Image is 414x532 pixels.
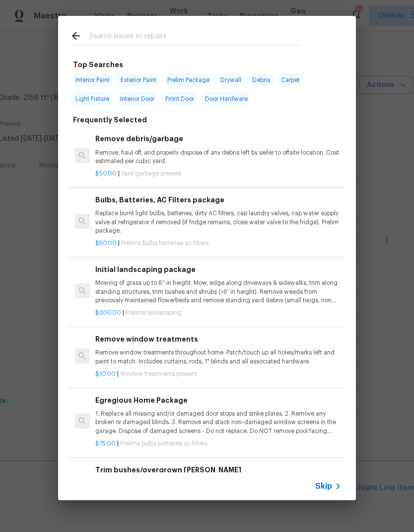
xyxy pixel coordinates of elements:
h6: Frequently Selected [73,114,147,125]
span: Drywall [217,73,244,87]
p: Remove, haul off, and properly dispose of any debris left by seller to offsite location. Cost est... [95,149,342,166]
h6: Top Searches [73,59,123,70]
h6: Egregious Home Package [95,395,342,406]
span: Yard garbage present [121,171,181,177]
span: $50.00 [95,240,117,246]
h6: Bulbs, Batteries, AC Filters package [95,194,342,205]
h6: Initial landscaping package [95,264,342,275]
p: | [95,440,342,448]
p: | [95,239,342,248]
span: $300.00 [95,310,121,316]
input: Search issues or repairs [89,30,299,45]
span: Window treatments present [120,371,197,377]
p: 1. Replace all missing and/or damaged door stops and strike plates. 2. Remove any broken or damag... [95,410,342,435]
span: Front Door [162,92,197,106]
span: Prelims landscaping [126,310,182,316]
h6: Remove window treatments [95,334,342,345]
p: Replace burnt light bulbs, batteries, dirty AC filters, cap laundry valves, cap water supply valv... [95,209,342,235]
span: Interior Paint [72,73,113,87]
span: Prelims bulbs batteries ac filters [120,441,207,446]
span: $75.00 [95,441,116,446]
span: Debris [249,73,273,87]
span: Skip [315,481,332,491]
p: | [95,309,342,317]
p: Mowing of grass up to 6" in height. Mow, edge along driveways & sidewalks, trim along standing st... [95,279,342,304]
span: Door Hardware [202,92,251,106]
span: $50.00 [95,171,117,177]
p: Remove window treatments throughout home. Patch/touch up all holes/marks left and paint to match.... [95,349,342,365]
p: | [95,370,342,378]
span: Light Fixture [72,92,112,106]
span: Exterior Paint [118,73,159,87]
h6: Trim bushes/overgrown [PERSON_NAME] [95,464,342,475]
span: Interior Door [117,92,157,106]
span: Prelims bulbs batteries ac filters [121,240,208,246]
h6: Remove debris/garbage [95,133,342,144]
span: Prelim Package [164,73,212,87]
span: $10.00 [95,371,116,377]
p: | [95,170,342,178]
span: Carpet [278,73,303,87]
